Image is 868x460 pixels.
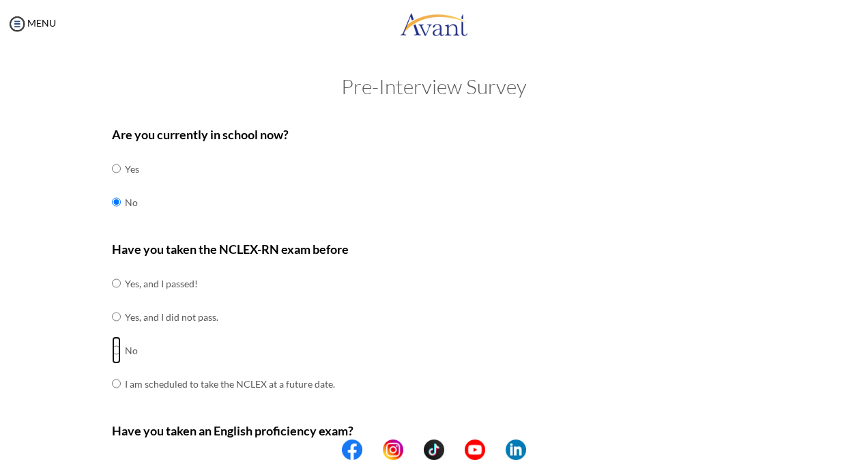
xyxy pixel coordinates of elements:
[400,3,468,44] img: logo.png
[112,127,289,142] b: Are you currently in school now?
[506,440,526,460] img: li.png
[465,440,485,460] img: yt.png
[125,186,139,219] td: No
[125,267,335,300] td: Yes, and I passed!
[403,440,424,460] img: blank.png
[444,440,465,460] img: blank.png
[485,440,506,460] img: blank.png
[112,242,349,257] b: Have you taken the NCLEX-RN exam before
[125,334,335,367] td: No
[383,440,403,460] img: in.png
[7,14,27,34] img: icon-menu.png
[125,152,139,186] td: Yes
[424,440,444,460] img: tt.png
[342,440,362,460] img: fb.png
[362,440,383,460] img: blank.png
[112,423,353,438] b: Have you taken an English proficiency exam?
[125,300,335,334] td: Yes, and I did not pass.
[125,367,335,401] td: I am scheduled to take the NCLEX at a future date.
[7,17,56,29] a: MENU
[14,75,854,98] h2: Pre-Interview Survey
